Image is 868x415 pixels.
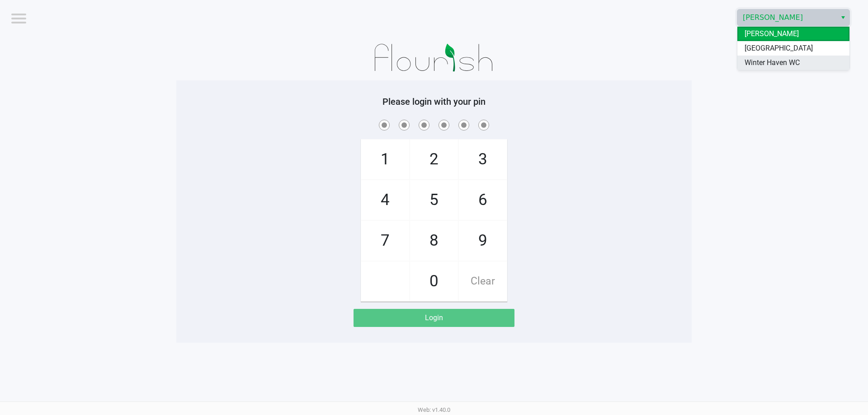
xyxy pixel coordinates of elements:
span: [PERSON_NAME] [743,12,831,23]
span: 4 [361,180,409,220]
button: Select [836,9,849,26]
span: 2 [410,140,458,179]
span: Winter Haven WC [745,57,800,68]
span: 3 [459,140,507,179]
span: 0 [410,261,458,301]
span: 9 [459,221,507,261]
span: Clear [459,261,507,301]
span: [GEOGRAPHIC_DATA] [745,43,813,54]
span: 5 [410,180,458,220]
span: Web: v1.40.0 [418,406,450,413]
span: 8 [410,221,458,261]
span: [PERSON_NAME] [745,28,799,39]
span: 6 [459,180,507,220]
h5: Please login with your pin [183,96,685,107]
span: 1 [361,140,409,179]
span: 7 [361,221,409,261]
